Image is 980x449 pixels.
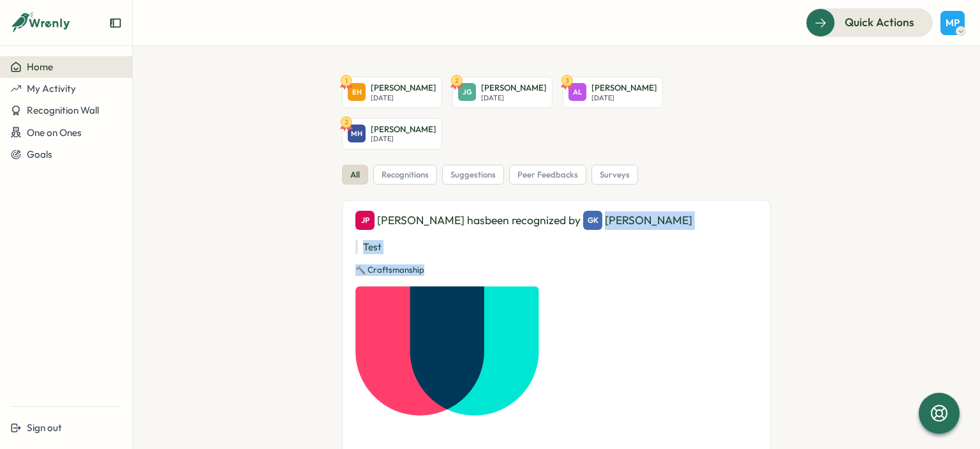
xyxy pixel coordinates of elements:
p: [PERSON_NAME] [591,82,657,94]
text: 3 [565,76,569,85]
span: EH [352,87,362,98]
span: Goals [27,148,52,160]
p: Test [355,240,757,254]
span: GK [588,214,598,227]
span: Recognition Wall [27,104,99,116]
div: [PERSON_NAME] has been recognized by [355,211,757,230]
text: 2 [345,117,348,126]
span: Quick Actions [845,14,914,31]
span: One on Ones [27,126,82,139]
span: MP [946,17,960,28]
p: [DATE] [481,94,547,102]
a: 2MH[PERSON_NAME][DATE] [342,118,442,149]
span: JP [361,214,369,227]
span: peer feedbacks [517,169,578,181]
p: [PERSON_NAME] [371,82,436,94]
span: all [350,169,360,181]
button: Expand sidebar [109,17,122,29]
p: [PERSON_NAME] [481,82,547,94]
span: Sign out [27,422,62,434]
span: surveys [600,169,630,181]
span: My Activity [27,82,76,95]
span: AL [573,87,582,98]
a: 3AL[PERSON_NAME][DATE] [563,77,663,108]
text: 1 [345,76,348,85]
p: [DATE] [371,135,436,143]
span: JG [463,87,472,98]
div: [PERSON_NAME] [583,211,692,230]
span: MH [351,128,362,139]
span: suggestions [450,169,496,181]
p: [PERSON_NAME] [371,124,436,135]
text: 2 [455,76,459,85]
p: [DATE] [371,94,436,102]
p: [DATE] [591,94,657,102]
span: recognitions [382,169,429,181]
a: 1EH[PERSON_NAME][DATE] [342,77,442,108]
a: 2JG[PERSON_NAME][DATE] [452,77,553,108]
p: 🔨 Craftsmanship [355,264,757,276]
span: Home [27,61,53,73]
button: Quick Actions [806,8,933,36]
button: MP [940,11,965,35]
